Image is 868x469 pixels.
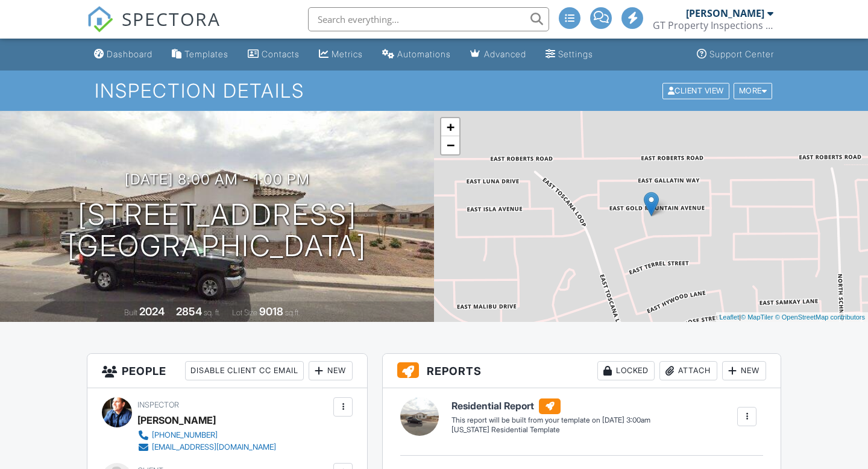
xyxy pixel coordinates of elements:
a: Metrics [314,43,368,66]
h3: Reports [383,354,781,388]
a: Zoom in [441,118,459,136]
a: [EMAIL_ADDRESS][DOMAIN_NAME] [137,441,276,453]
div: Locked [597,361,655,380]
div: Disable Client CC Email [185,361,304,380]
span: Inspector [137,400,179,409]
a: Client View [661,86,732,95]
a: Automations (Advanced) [377,43,456,66]
div: Contacts [262,49,300,59]
div: [US_STATE] Residential Template [451,425,650,435]
div: | [716,312,868,323]
div: New [722,361,766,380]
a: Leaflet [719,313,739,321]
div: [PHONE_NUMBER] [152,430,218,440]
div: Advanced [484,49,526,59]
div: 9018 [259,305,283,318]
div: [PERSON_NAME] [686,7,764,19]
div: Attach [659,361,717,380]
span: Lot Size [232,308,257,317]
div: Automations [397,49,451,59]
a: © MapTiler [741,313,773,321]
a: Dashboard [89,43,157,66]
span: SPECTORA [122,6,221,31]
div: New [309,361,353,380]
div: Client View [662,83,729,99]
div: 2024 [139,305,165,318]
div: Dashboard [107,49,153,59]
div: 2854 [176,305,202,318]
a: © OpenStreetMap contributors [775,313,865,321]
div: This report will be built from your template on [DATE] 3:00am [451,415,650,425]
a: Templates [167,43,233,66]
h6: Residential Report [451,398,650,414]
span: sq.ft. [285,308,300,317]
div: Settings [558,49,593,59]
img: The Best Home Inspection Software - Spectora [87,6,113,33]
input: Search everything... [308,7,549,31]
div: [PERSON_NAME] [137,411,216,429]
div: Templates [184,49,228,59]
a: Contacts [243,43,304,66]
a: [PHONE_NUMBER] [137,429,276,441]
h1: Inspection Details [95,80,773,101]
h3: People [87,354,367,388]
div: [EMAIL_ADDRESS][DOMAIN_NAME] [152,442,276,452]
div: Metrics [332,49,363,59]
span: Built [124,308,137,317]
div: GT Property Inspections L.L.C. [653,19,773,31]
a: Settings [541,43,598,66]
h1: [STREET_ADDRESS] [GEOGRAPHIC_DATA] [68,199,366,263]
a: SPECTORA [87,16,221,42]
span: sq. ft. [204,308,221,317]
h3: [DATE] 8:00 am - 1:00 pm [125,171,310,187]
div: Support Center [709,49,774,59]
a: Advanced [465,43,531,66]
a: Support Center [692,43,779,66]
div: More [734,83,773,99]
a: Zoom out [441,136,459,154]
